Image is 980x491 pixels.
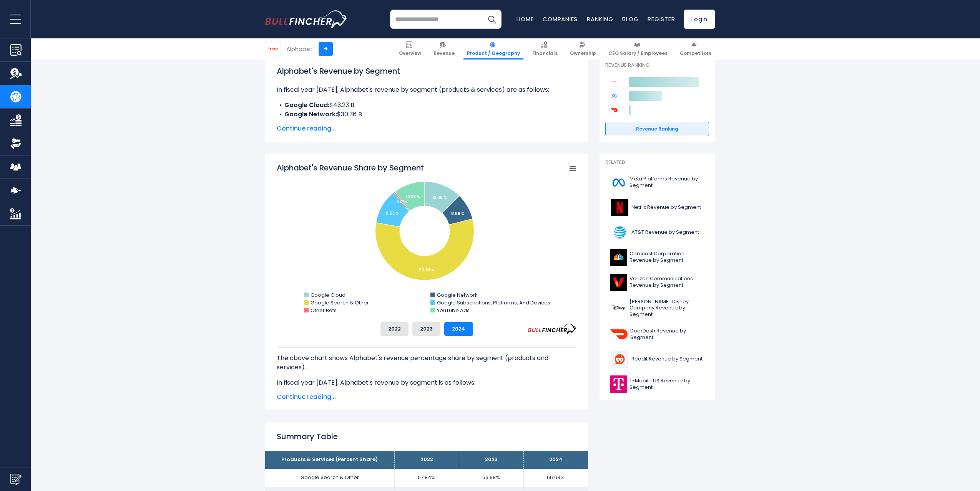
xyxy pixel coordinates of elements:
tspan: 56.63 % [419,267,435,273]
span: Meta Platforms Revenue by Segment [630,176,704,189]
span: CEO Salary / Employees [608,50,668,56]
span: Ownership [570,50,596,56]
a: Register [648,15,675,23]
img: DASH logo [610,326,628,343]
img: Alphabet competitors logo [609,77,619,87]
span: Reddit Revenue by Segment [631,356,703,362]
text: Google Subscriptions, Platforms, And Devices [437,299,550,306]
a: [PERSON_NAME] Disney Company Revenue by Segment [605,297,709,320]
span: DoorDash Revenue by Segment [630,328,704,341]
a: Ownership [566,38,600,60]
a: Competitors [676,38,715,60]
a: Blog [622,15,638,23]
text: YouTube Ads [437,307,470,314]
th: 2022 [394,451,459,469]
span: Netflix Revenue by Segment [631,204,701,211]
a: AT&T Revenue by Segment [605,222,709,243]
span: Comcast Corporation Revenue by Segment [630,251,704,264]
span: Continue reading... [277,124,576,133]
p: The above chart shows Alphabet's revenue percentage share by segment (products and services). [277,354,576,372]
text: Google Search & Other [311,299,369,306]
div: Alphabet [286,45,313,53]
span: Product / Geography [467,50,520,56]
tspan: 8.68 % [451,211,465,217]
a: Product / Geography [463,38,523,60]
a: Financials [529,38,561,60]
a: CEO Salary / Employees [605,38,671,60]
text: Google Cloud [311,291,345,299]
img: DIS logo [610,299,627,317]
th: 2023 [459,451,523,469]
span: Revenue [434,50,455,56]
tspan: 10.33 % [406,194,420,200]
p: Revenue Ranking [605,62,709,69]
a: Overview [395,38,425,60]
img: TMUS logo [610,375,627,393]
a: Login [684,10,715,29]
a: + [319,42,333,56]
a: Verizon Communications Revenue by Segment [605,272,709,293]
p: In fiscal year [DATE], Alphabet's revenue by segment (products & services) are as follows: [277,85,576,94]
li: $30.36 B [277,110,576,119]
img: GOOGL logo [266,41,280,56]
svg: Alphabet's Revenue Share by Segment [277,162,576,316]
p: Related [605,159,709,166]
img: CMCSA logo [610,249,627,266]
p: In fiscal year [DATE], Alphabet's revenue by segment is as follows: [277,378,576,387]
h2: Summary Table [277,431,576,442]
a: Revenue Ranking [605,122,709,136]
img: NFLX logo [610,199,629,216]
img: META logo [610,174,627,191]
b: Google Cloud: [284,101,329,109]
button: Search [482,10,502,29]
a: Go to homepage [265,10,348,28]
span: Overview [399,50,421,56]
img: Ownership [10,138,22,149]
a: Meta Platforms Revenue by Segment [605,172,709,193]
img: RDDT logo [610,350,629,368]
span: T-Mobile US Revenue by Segment [630,378,704,391]
td: 56.63% [523,469,588,487]
span: Financials [532,50,558,56]
li: $43.23 B [277,101,576,110]
td: 56.98% [459,469,523,487]
button: 2024 [444,322,473,336]
span: [PERSON_NAME] Disney Company Revenue by Segment [630,299,704,318]
td: 57.84% [394,469,459,487]
a: Reddit Revenue by Segment [605,349,709,370]
img: bullfincher logo [265,10,348,28]
tspan: 11.53 % [385,210,399,216]
span: Verizon Communications Revenue by Segment [630,276,704,289]
span: Competitors [680,50,711,56]
a: T-Mobile US Revenue by Segment [605,374,709,395]
img: T logo [610,224,629,241]
a: Companies [543,15,578,23]
td: Google Search & Other [265,469,394,487]
button: 2022 [380,322,409,336]
tspan: 12.36 % [432,195,447,200]
tspan: Alphabet's Revenue Share by Segment [277,162,424,173]
th: 2024 [523,451,588,469]
tspan: 0.47 % [397,200,408,205]
a: Netflix Revenue by Segment [605,197,709,218]
b: Google Network: [284,110,337,119]
img: Meta Platforms competitors logo [609,91,619,101]
th: Products & Services (Percent Share) [265,451,394,469]
a: Ranking [587,15,613,23]
span: Continue reading... [277,392,576,402]
span: AT&T Revenue by Segment [631,229,699,236]
button: 2023 [412,322,440,336]
a: DoorDash Revenue by Segment [605,324,709,345]
text: Other Bets [311,307,337,314]
text: Google Network [437,291,478,299]
img: VZ logo [610,274,627,291]
a: Home [517,15,533,23]
img: DoorDash competitors logo [609,105,619,115]
h1: Alphabet's Revenue by Segment [277,65,576,77]
a: Revenue [430,38,458,60]
a: Comcast Corporation Revenue by Segment [605,247,709,268]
